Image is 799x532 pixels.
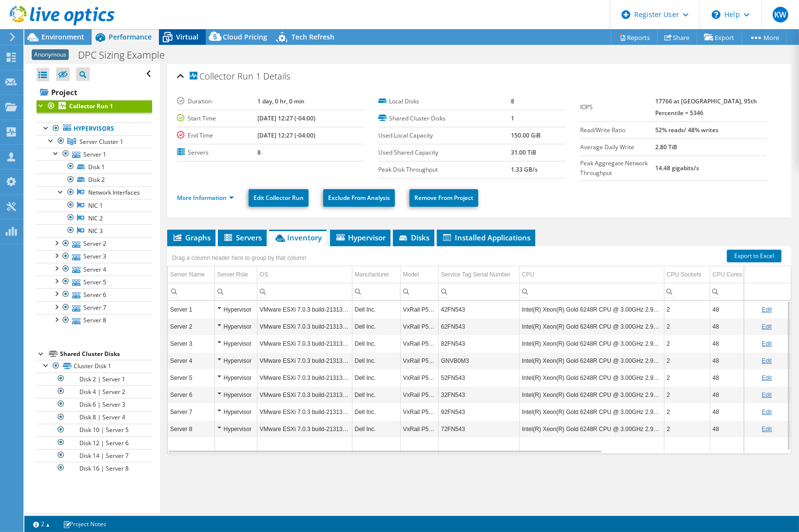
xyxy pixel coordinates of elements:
[257,301,352,318] td: Column OS, Value VMware ESXi 7.0.3 build-21313628
[168,369,214,386] td: Column Server Name, Value Server 5
[37,276,152,288] a: Server 5
[170,269,205,280] div: Server Name
[438,352,519,369] td: Column Service Tag Serial Number, Value GNVB0M3
[400,369,438,386] td: Column Model, Value VxRail P570F
[37,462,152,474] a: Disk 16 | Server 8
[511,114,514,122] b: 1
[442,233,530,242] span: Installed Applications
[214,283,257,300] td: Column Server Role, Filter cell
[217,269,248,280] div: Server Role
[710,266,751,283] td: CPU Cores Column
[438,266,519,283] td: Service Tag Serial Number Column
[37,398,152,411] a: Disk 6 | Server 3
[400,420,438,437] td: Column Model, Value VxRail P570F
[257,403,352,420] td: Column OS, Value VMware ESXi 7.0.3 build-21313628
[168,283,214,300] td: Column Server Name, Filter cell
[403,269,419,280] div: Model
[727,250,781,262] a: Export to Excel
[511,165,538,174] b: 1.33 GB/s
[37,385,152,398] a: Disk 4 | Server 2
[398,233,429,242] span: Disks
[712,10,721,19] svg: \n
[37,160,152,173] a: Disk 1
[511,131,541,139] b: 150.00 GiB
[664,301,710,318] td: Column CPU Sockets, Value 2
[168,352,214,369] td: Column Server Name, Value Server 4
[352,403,400,420] td: Column Manufacturer, Value Dell Inc.
[519,369,664,386] td: Column CPU, Value Intel(R) Xeon(R) Gold 6248R CPU @ 3.00GHz 2.99 GHz
[657,30,697,45] a: Share
[292,32,334,41] span: Tech Refresh
[664,283,710,300] td: Column CPU Sockets, Filter cell
[761,323,772,330] a: Edit
[355,269,390,280] div: Manufacturer
[214,335,257,352] td: Column Server Role, Value Hypervisor
[400,283,438,300] td: Column Model, Filter cell
[177,148,257,158] label: Servers
[214,301,257,318] td: Column Server Role, Value Hypervisor
[352,283,400,300] td: Column Manufacturer, Filter cell
[438,318,519,335] td: Column Service Tag Serial Number, Value 62FN543
[217,355,254,367] div: Hypervisor
[400,335,438,352] td: Column Model, Value VxRail P570F
[214,266,257,283] td: Server Role Column
[37,373,152,385] a: Disk 2 | Server 1
[217,304,254,315] div: Hypervisor
[352,386,400,403] td: Column Manufacturer, Value Dell Inc.
[177,131,257,140] label: End Time
[761,357,772,364] a: Edit
[400,352,438,369] td: Column Model, Value VxRail P570F
[214,369,257,386] td: Column Server Role, Value Hypervisor
[438,283,519,300] td: Column Service Tag Serial Number, Filter cell
[167,246,791,453] div: Data grid
[664,352,710,369] td: Column CPU Sockets, Value 2
[37,100,152,113] a: Collector Run 1
[697,30,742,45] a: Export
[214,352,257,369] td: Column Server Role, Value Hypervisor
[177,114,257,123] label: Start Time
[37,212,152,224] a: NIC 2
[511,148,536,157] b: 31.00 TiB
[223,32,267,41] span: Cloud Pricing
[177,194,234,202] a: More Information
[60,348,152,360] div: Shared Cluster Disks
[409,189,478,207] a: Remove From Project
[667,269,702,280] div: CPU Sockets
[400,403,438,420] td: Column Model, Value VxRail P570F
[761,409,772,415] a: Edit
[37,411,152,424] a: Disk 8 | Server 4
[664,266,710,283] td: CPU Sockets Column
[335,233,386,242] span: Hypervisor
[168,318,214,335] td: Column Server Name, Value Server 2
[400,318,438,335] td: Column Model, Value VxRail P570F
[177,97,257,106] label: Duration
[257,148,261,157] b: 8
[519,352,664,369] td: Column CPU, Value Intel(R) Xeon(R) Gold 6248R CPU @ 3.00GHz 2.99 GHz
[522,269,534,280] div: CPU
[217,423,254,435] div: Hypervisor
[664,386,710,403] td: Column CPU Sockets, Value 2
[214,403,257,420] td: Column Server Role, Value Hypervisor
[56,518,113,530] a: Project Notes
[214,420,257,437] td: Column Server Role, Value Hypervisor
[761,374,772,381] a: Edit
[773,7,788,22] span: KW
[352,352,400,369] td: Column Manufacturer, Value Dell Inc.
[168,386,214,403] td: Column Server Name, Value Server 6
[37,314,152,327] a: Server 8
[257,283,352,300] td: Column OS, Filter cell
[441,269,511,280] div: Service Tag Serial Number
[438,386,519,403] td: Column Service Tag Serial Number, Value 32FN543
[713,269,742,280] div: CPU Cores
[710,301,751,318] td: Column CPU Cores, Value 48
[352,318,400,335] td: Column Manufacturer, Value Dell Inc.
[109,32,152,41] span: Performance
[710,420,751,437] td: Column CPU Cores, Value 48
[761,426,772,433] a: Edit
[664,403,710,420] td: Column CPU Sockets, Value 2
[37,148,152,160] a: Server 1
[41,32,84,41] span: Environment
[519,301,664,318] td: Column CPU, Value Intel(R) Xeon(R) Gold 6248R CPU @ 3.00GHz 2.99 GHz
[655,164,699,172] b: 14.48 gigabits/s
[257,97,305,105] b: 1 day, 0 hr, 0 min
